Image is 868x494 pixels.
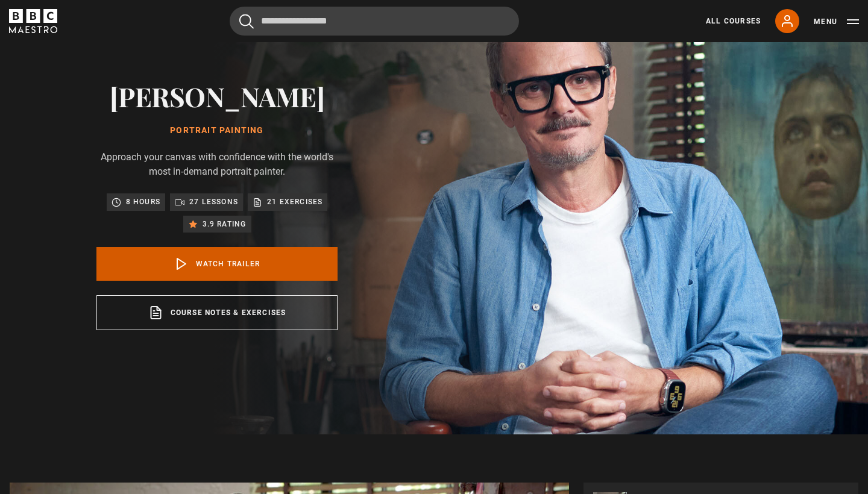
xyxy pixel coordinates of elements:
[96,247,338,281] a: Watch Trailer
[230,7,519,36] input: Search
[96,126,338,136] h1: Portrait Painting
[126,196,160,208] p: 8 hours
[706,16,761,27] a: All Courses
[96,150,338,179] p: Approach your canvas with confidence with the world's most in-demand portrait painter.
[203,218,247,230] p: 3.9 rating
[814,16,859,28] button: Toggle navigation
[189,196,238,208] p: 27 lessons
[239,14,254,29] button: Submit the search query
[9,9,57,33] svg: BBC Maestro
[267,196,322,208] p: 21 exercises
[96,81,338,111] h2: [PERSON_NAME]
[96,295,338,330] a: Course notes & exercises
